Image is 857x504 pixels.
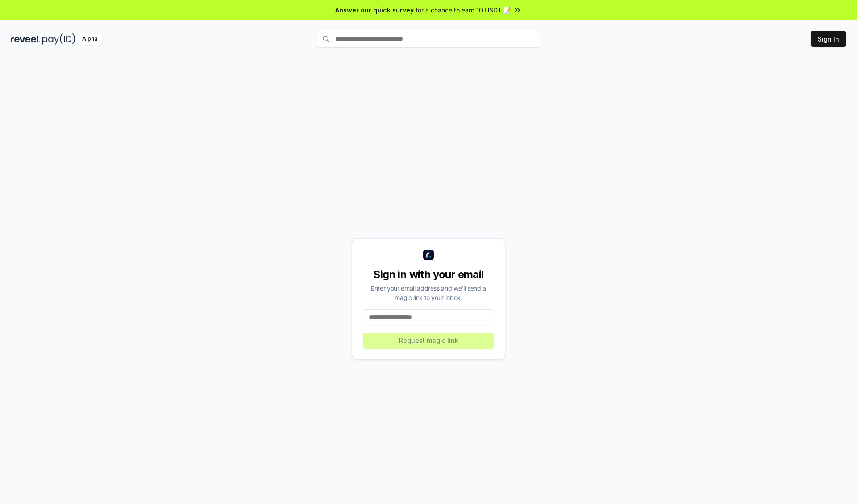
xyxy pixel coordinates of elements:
img: pay_id [42,33,75,45]
img: reveel_dark [11,33,41,45]
div: Sign in with your email [363,267,494,282]
img: logo_small [423,250,434,260]
span: Answer our quick survey [335,5,414,15]
span: for a chance to earn 10 USDT 📝 [416,5,511,15]
div: Alpha [77,33,102,45]
button: Sign In [811,31,846,47]
div: Enter your email address and we’ll send a magic link to your inbox. [363,283,494,302]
